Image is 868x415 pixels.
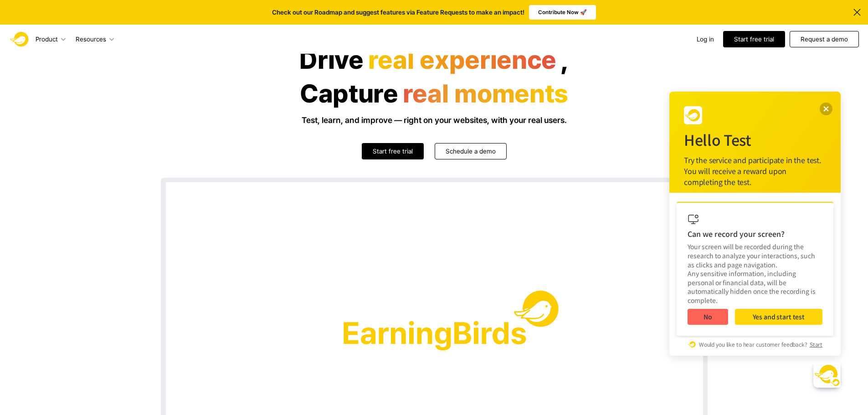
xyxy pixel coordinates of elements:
p: Resources [76,35,106,44]
p: Start free trial [734,35,774,44]
img: Logo [9,28,31,50]
span: real experience [366,44,558,77]
h1: , [561,46,569,75]
a: Schedule a demo [435,143,507,159]
a: Log in [697,35,714,44]
p: Check out our Roadmap and suggest features via Feature Requests to make an impact! [272,9,524,16]
h1: Drive [299,46,364,75]
a: Start free trial [362,143,424,159]
p: Start free trial [373,147,413,156]
p: Product [36,35,58,44]
a: Request a demo [790,31,859,47]
h1: Capture [300,79,398,108]
p: Schedule a demo [446,147,496,156]
span: real moments [401,77,570,111]
a: Start free trial [723,31,785,47]
p: Contribute Now 🚀 [538,8,587,17]
p: Request a demo [801,35,848,44]
h3: Test, learn, and improve — right on your websites, with your real users. [161,116,708,125]
a: Contribute Now 🚀 [529,5,596,20]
